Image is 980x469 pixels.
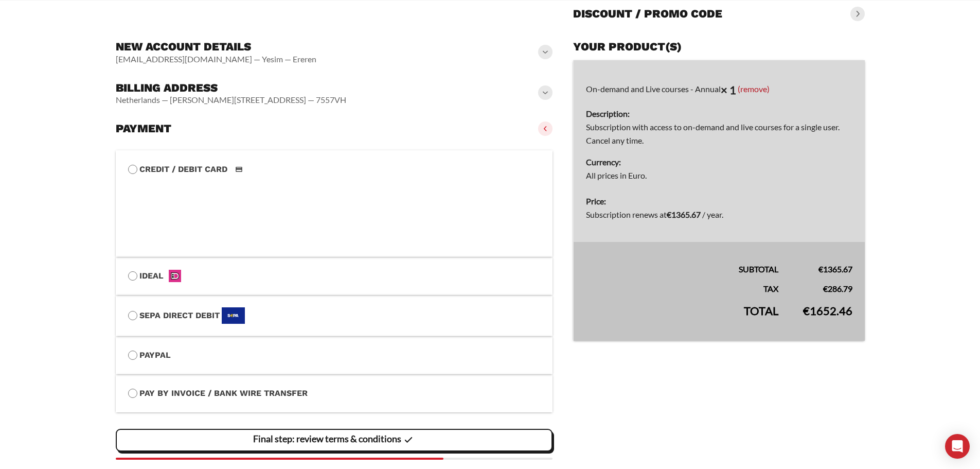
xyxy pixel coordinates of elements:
img: iDEAL [166,270,185,282]
input: SEPA Direct DebitSEPA [128,311,137,320]
input: Credit / Debit CardCredit / Debit Card [128,165,137,174]
vaadin-horizontal-layout: Netherlands — [PERSON_NAME][STREET_ADDRESS] — 7557VH [116,95,346,105]
h3: Billing address [116,81,346,95]
input: PayPal [128,351,137,360]
h3: New account details [116,40,316,54]
div: Open Intercom Messenger [945,434,970,459]
vaadin-button: Final step: review terms & conditions [116,429,553,451]
label: SEPA Direct Debit [128,307,541,324]
img: Credit / Debit Card [229,163,248,176]
h3: Discount / promo code [573,7,722,21]
vaadin-horizontal-layout: [EMAIL_ADDRESS][DOMAIN_NAME] — Yesim — Ereren [116,54,316,64]
label: PayPal [128,349,541,362]
input: Pay by Invoice / Bank Wire Transfer [128,389,137,398]
img: SEPA [222,307,245,324]
iframe: Secure payment input frame [126,174,539,245]
label: iDEAL [128,269,541,283]
label: Pay by Invoice / Bank Wire Transfer [128,387,541,400]
input: iDEALiDEAL [128,271,137,281]
label: Credit / Debit Card [128,163,541,176]
h3: Payment [116,121,171,136]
